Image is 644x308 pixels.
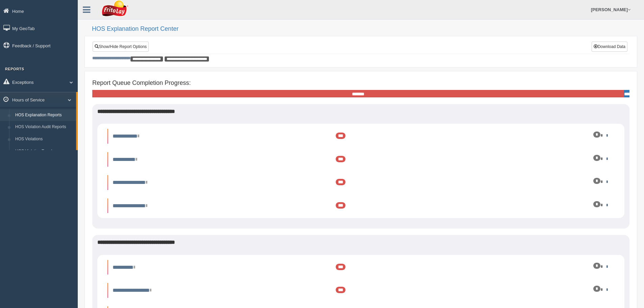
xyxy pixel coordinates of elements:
li: Expand [108,129,614,144]
a: HOS Violation Trend [12,145,76,158]
li: Expand [108,283,614,298]
li: Expand [108,198,614,213]
li: Expand [108,175,614,190]
li: Expand [108,152,614,167]
h4: Report Queue Completion Progress: [92,80,629,87]
a: HOS Violations [12,133,76,145]
button: Download Data [592,42,627,52]
a: HOS Violation Audit Reports [12,121,76,133]
li: Expand [108,260,614,275]
h2: HOS Explanation Report Center [92,26,637,32]
a: HOS Explanation Reports [12,109,76,121]
a: Show/Hide Report Options [93,42,149,52]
